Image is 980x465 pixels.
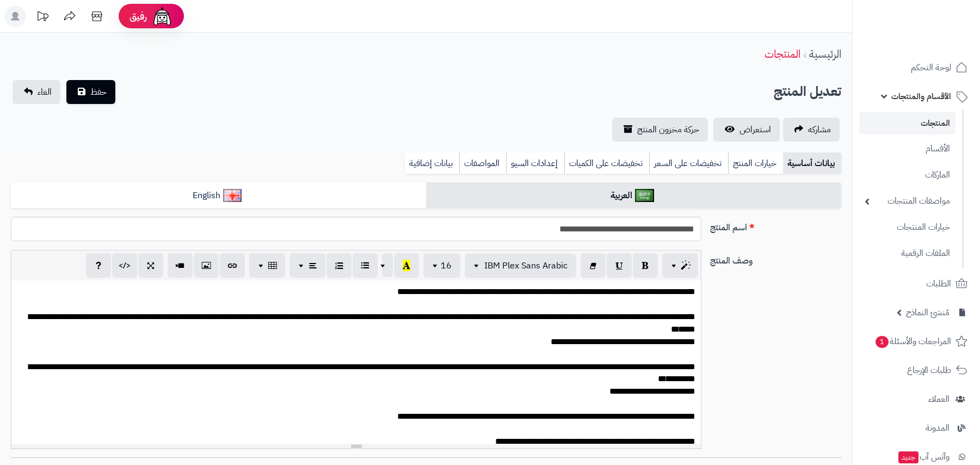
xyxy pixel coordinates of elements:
a: الغاء [13,80,60,104]
a: بيانات إضافية [405,152,459,174]
span: لوحة التحكم [911,60,951,75]
a: تخفيضات على السعر [649,152,728,174]
img: logo-2.png [906,29,970,52]
img: ai-face.png [151,5,173,27]
span: المدونة [926,420,950,436]
span: 1 [876,336,889,348]
a: الماركات [859,163,956,187]
span: رفيق [130,10,147,23]
span: 16 [441,259,452,272]
a: الطلبات [859,271,973,297]
a: لوحة التحكم [859,54,973,81]
a: English [11,182,426,209]
span: المراجعات والأسئلة [874,334,951,349]
label: وصف المنتج [706,250,846,267]
a: تحديثات المنصة [29,5,56,30]
a: تخفيضات على الكميات [564,152,649,174]
a: طلبات الإرجاع [859,357,973,383]
a: حركة مخزون المنتج [612,118,708,142]
a: المواصفات [459,152,506,174]
img: العربية [635,189,654,202]
span: مشاركه [808,123,831,136]
a: المنتجات [765,46,800,62]
span: الغاء [38,85,52,99]
a: العملاء [859,386,973,412]
button: 16 [423,254,460,278]
img: English [223,189,242,202]
span: حركة مخزون المنتج [637,123,699,136]
a: الأقسام [859,137,956,161]
span: الطلبات [926,276,951,291]
a: بيانات أساسية [783,152,841,174]
span: الأقسام والمنتجات [891,89,951,104]
a: خيارات المنتجات [859,216,956,239]
span: وآتس آب [897,449,950,464]
span: حفظ [90,85,107,99]
span: جديد [898,451,919,463]
a: استعراض [713,118,780,142]
a: المنتجات [859,112,956,134]
button: حفظ [66,80,115,104]
span: طلبات الإرجاع [907,363,951,378]
a: إعدادات السيو [506,152,564,174]
h2: تعديل المنتج [774,81,841,103]
a: الرئيسية [809,46,841,62]
a: العربية [426,182,841,209]
span: IBM Plex Sans Arabic [484,259,568,272]
a: المدونة [859,415,973,441]
button: IBM Plex Sans Arabic [465,254,576,278]
span: مُنشئ النماذج [906,305,950,320]
a: مشاركه [783,118,840,142]
label: اسم المنتج [706,217,846,234]
span: استعراض [739,123,771,136]
a: الملفات الرقمية [859,242,956,265]
a: خيارات المنتج [728,152,783,174]
a: المراجعات والأسئلة1 [859,328,973,354]
span: العملاء [928,391,950,407]
a: مواصفات المنتجات [859,189,956,213]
